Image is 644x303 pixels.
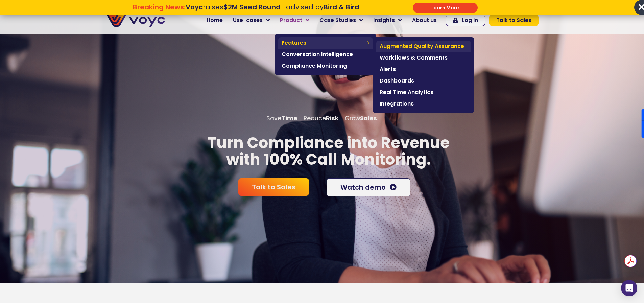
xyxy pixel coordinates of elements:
span: Use-cases [233,16,263,24]
span: raises - advised by [186,2,359,12]
a: Augmented Quality Assurance [376,41,471,52]
span: Real Time Analytics [380,88,468,96]
span: Watch demo [340,184,386,191]
span: Compliance Monitoring [282,62,369,70]
span: Features [282,39,364,47]
a: About us [407,14,442,27]
img: voyc-full-logo [106,14,165,27]
strong: Bird & Bird [324,2,359,12]
a: Use-cases [228,14,275,27]
a: Log In [446,15,485,26]
a: Product [275,14,314,27]
b: Sales [360,114,377,122]
span: Talk to Sales [252,184,295,190]
a: Talk to Sales [238,178,309,196]
a: Insights [368,14,407,27]
a: Alerts [376,64,471,75]
a: Dashboards [376,75,471,87]
a: Compliance Monitoring [278,60,373,72]
strong: Voyc [186,2,203,12]
span: Product [280,16,302,24]
a: Conversation Intelligence [278,49,373,60]
strong: Breaking News: [133,2,186,12]
span: Dashboards [380,77,468,85]
a: Real Time Analytics [376,87,471,98]
span: Home [207,16,223,24]
a: Integrations [376,98,471,110]
a: Case Studies [314,14,368,27]
div: Open Intercom Messenger [621,280,637,296]
span: Talk to Sales [496,18,531,23]
span: Integrations [380,100,468,108]
span: Insights [373,16,395,24]
a: Talk to Sales [489,15,539,26]
b: Time [281,114,297,122]
span: Alerts [380,65,468,73]
a: Workflows & Comments [376,52,471,64]
span: Augmented Quality Assurance [380,42,468,50]
span: Log In [462,18,478,23]
div: Submit [413,3,478,13]
a: Features [278,37,373,49]
b: Risk [326,114,339,122]
a: Home [201,14,228,27]
div: Breaking News: Voyc raises $2M Seed Round - advised by Bird & Bird [99,3,394,19]
span: Case Studies [319,16,356,24]
span: Conversation Intelligence [282,50,369,59]
a: Watch demo [327,178,410,196]
strong: $2M Seed Round [223,2,281,12]
span: Workflows & Comments [380,54,468,62]
span: About us [412,16,437,24]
